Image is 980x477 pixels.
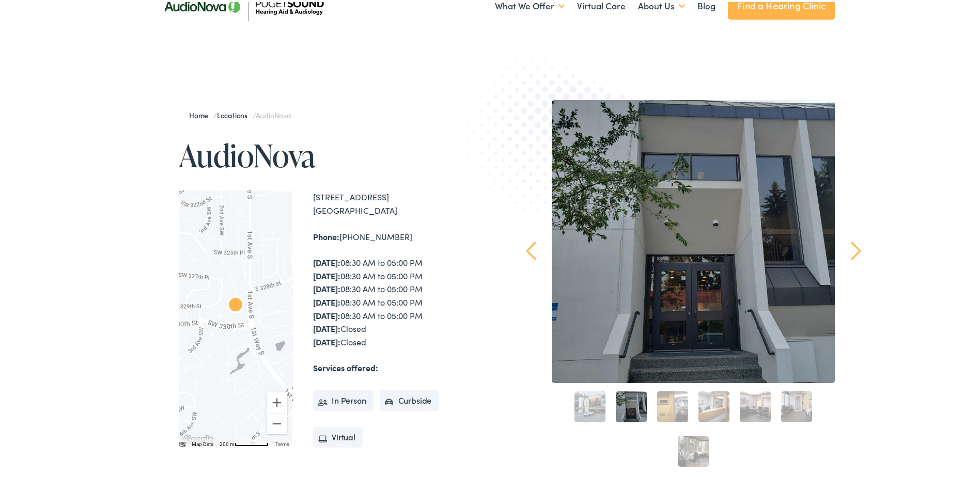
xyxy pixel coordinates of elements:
h1: AudioNova [179,136,494,170]
button: Map Data [192,439,213,446]
div: AudioNova [223,292,248,316]
strong: [DATE]: [313,281,340,292]
span: AudioNova [256,108,291,118]
a: 7 [678,434,709,465]
li: Virtual [313,425,363,446]
button: Zoom in [267,390,287,411]
strong: [DATE]: [313,294,340,306]
li: Curbside [380,388,439,409]
span: / / [189,108,291,118]
a: Next [851,240,861,258]
a: 4 [698,389,729,420]
a: Home [189,108,213,118]
li: In Person [313,388,374,409]
div: 08:30 AM to 05:00 PM 08:30 AM to 05:00 PM 08:30 AM to 05:00 PM 08:30 AM to 05:00 PM 08:30 AM to 0... [313,254,494,346]
strong: [DATE]: [313,255,340,266]
a: 6 [781,389,812,420]
a: Locations [217,108,253,118]
a: 2 [616,389,647,420]
div: [PHONE_NUMBER] [313,228,494,242]
button: Keyboard shortcuts [178,439,185,446]
span: 200 m [220,439,235,445]
a: 3 [657,389,688,420]
div: [STREET_ADDRESS] [GEOGRAPHIC_DATA] [313,188,494,215]
strong: Phone: [313,229,339,240]
a: 1 [574,389,605,420]
strong: [DATE]: [313,268,340,279]
a: Open this area in Google Maps (opens a new window) [181,431,215,444]
button: Zoom out [267,411,287,432]
a: 5 [740,389,771,420]
strong: Services offered: [313,360,378,371]
button: Map Scale: 200 m per 62 pixels [216,437,272,444]
a: Terms (opens in new tab) [275,439,289,445]
a: Prev [526,240,536,258]
strong: [DATE]: [313,334,340,345]
strong: [DATE]: [313,308,340,319]
img: Google [181,431,215,444]
strong: [DATE]: [313,321,340,332]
